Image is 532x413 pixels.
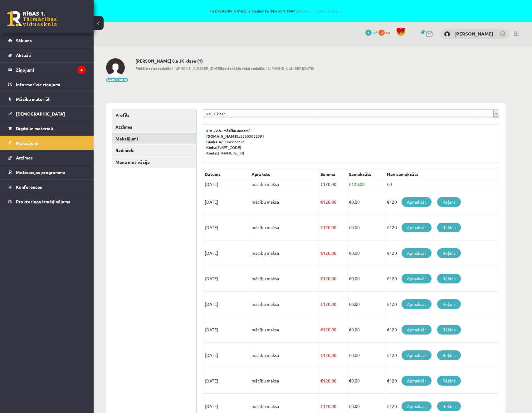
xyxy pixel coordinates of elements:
[112,109,196,121] a: Profils
[320,378,323,383] span: €
[16,199,70,204] span: Proktoringa izmēģinājums
[402,223,432,232] a: Apmaksāt
[135,65,314,71] span: 11:[PHONE_NUMBER][DATE] 11:[PHONE_NUMBER][DATE]
[206,150,218,155] b: Konts:
[437,401,461,411] a: Rēķins
[319,215,347,240] td: 120.00
[320,327,323,332] span: €
[319,240,347,266] td: 120.00
[77,66,86,74] i: 4
[72,9,479,13] span: Tu ([PERSON_NAME]) ielogojies kā [PERSON_NAME]
[402,350,432,360] a: Apmaksāt
[250,317,319,343] td: mācību maksa
[250,368,319,394] td: mācību maksa
[385,189,499,215] td: €120
[8,33,86,48] a: Sākums
[250,189,319,215] td: mācību maksa
[203,110,499,118] a: 8.a JK klase
[347,368,385,394] td: 0.00
[8,63,86,77] a: Ziņojumi4
[206,134,240,139] b: [DOMAIN_NAME].:
[437,299,461,309] a: Rēķins
[437,197,461,207] a: Rēķins
[347,215,385,240] td: 0.00
[320,276,323,281] span: €
[402,248,432,258] a: Apmaksāt
[206,110,491,118] span: 8.a JK klase
[106,78,128,82] button: Mainīt bildi
[385,317,499,343] td: €120
[112,145,196,156] a: Radinieki
[8,107,86,121] a: [DEMOGRAPHIC_DATA]
[386,30,390,35] span: xp
[319,169,347,179] th: Summa
[8,77,86,92] a: Informatīvie ziņojumi
[437,376,461,386] a: Rēķins
[385,240,499,266] td: €120
[16,52,31,58] span: Aktuāli
[437,350,461,360] a: Rēķins
[112,133,196,145] a: Maksājumi
[16,111,65,116] span: [DEMOGRAPHIC_DATA]
[349,327,351,332] span: €
[135,66,172,71] b: Pēdējo reizi redzēts
[8,180,86,194] a: Konferences
[203,240,250,266] td: [DATE]
[347,179,385,189] td: 120.00
[250,179,319,189] td: mācību maksa
[7,11,57,26] a: Rīgas 1. Tālmācības vidusskola
[16,126,53,131] span: Digitālie materiāli
[437,223,461,232] a: Rēķins
[8,194,86,209] a: Proktoringa izmēģinājums
[16,136,86,150] legend: Maksājumi
[16,38,32,43] span: Sākums
[319,368,347,394] td: 120.00
[250,215,319,240] td: mācību maksa
[319,266,347,292] td: 120.00
[112,121,196,133] a: Atzīmes
[135,58,314,64] h2: [PERSON_NAME] 8.a JK klase (1)
[320,250,323,256] span: €
[203,292,250,317] td: [DATE]
[8,48,86,62] a: Aktuāli
[203,368,250,394] td: [DATE]
[347,240,385,266] td: 0.00
[349,199,351,205] span: €
[203,266,250,292] td: [DATE]
[203,343,250,368] td: [DATE]
[385,169,499,179] th: Nav samaksāts
[8,150,86,165] a: Atzīmes
[8,136,86,150] a: Maksājumi
[347,189,385,215] td: 0.00
[112,156,196,168] a: Mana motivācija
[437,325,461,335] a: Rēķins
[437,274,461,283] a: Rēķins
[16,96,51,102] span: Mācību materiāli
[347,292,385,317] td: 0.00
[206,145,216,150] b: Kods:
[378,30,385,36] span: 0
[349,403,351,409] span: €
[8,121,86,135] a: Digitālie materiāli
[349,225,351,230] span: €
[203,179,250,189] td: [DATE]
[349,250,351,256] span: €
[402,299,432,309] a: Apmaksāt
[319,343,347,368] td: 120.00
[385,368,499,394] td: €120
[349,378,351,383] span: €
[250,240,319,266] td: mācību maksa
[16,63,86,77] legend: Ziņojumi
[385,292,499,317] td: €120
[320,301,323,307] span: €
[454,31,493,37] a: [PERSON_NAME]
[349,276,351,281] span: €
[319,189,347,215] td: 120.00
[402,274,432,283] a: Apmaksāt
[203,317,250,343] td: [DATE]
[8,92,86,106] a: Mācību materiāli
[437,248,461,258] a: Rēķins
[106,58,125,77] img: Marta Grāve
[444,31,450,37] img: Marta Grāve
[16,155,33,160] span: Atzīmes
